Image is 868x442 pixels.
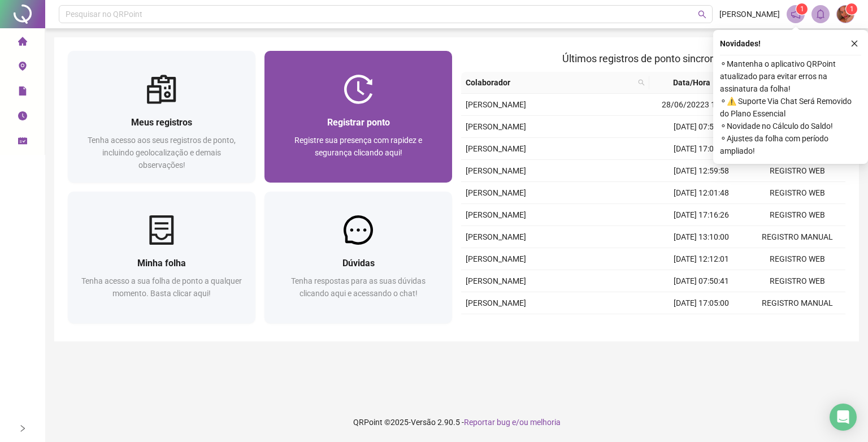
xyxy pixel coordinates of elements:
sup: 1 [796,3,808,15]
span: clock-circle [18,106,27,129]
span: search [636,74,647,91]
span: Novidades ! [720,37,761,50]
td: REGISTRO WEB [749,204,845,226]
span: ⚬ Novidade no Cálculo do Saldo! [720,120,861,132]
td: [DATE] 12:12:01 [653,248,749,270]
td: [DATE] 12:59:58 [653,160,749,182]
a: Registrar pontoRegistre sua presença com rapidez e segurança clicando aqui! [264,51,452,183]
td: REGISTRO MANUAL [749,292,845,314]
span: [PERSON_NAME] [466,254,526,263]
span: Reportar bug e/ou melhoria [464,418,561,427]
span: [PERSON_NAME] [466,166,526,175]
td: [DATE] 13:20:00 [653,314,749,336]
td: REGISTRO WEB [749,160,845,182]
td: [DATE] 07:50:41 [653,270,749,292]
span: Dúvidas [342,258,375,268]
td: REGISTRO WEB [749,248,845,270]
td: REGISTRO WEB [749,270,845,292]
span: close [850,40,858,47]
span: [PERSON_NAME] [466,188,526,197]
span: right [19,424,27,432]
span: [PERSON_NAME] [719,8,780,20]
span: Tenha acesso aos seus registros de ponto, incluindo geolocalização e demais observações! [88,136,236,170]
sup: Atualize o seu contato no menu Meus Dados [846,3,857,15]
td: [DATE] 12:01:48 [653,182,749,204]
td: REGISTRO MANUAL [749,314,845,336]
span: schedule [18,131,27,154]
span: [PERSON_NAME] [466,122,526,131]
td: REGISTRO WEB [749,182,845,204]
span: Minha folha [137,258,186,268]
span: ⚬ Mantenha o aplicativo QRPoint atualizado para evitar erros na assinatura da folha! [720,58,861,95]
td: [DATE] 17:00:15 [653,138,749,160]
div: Open Intercom Messenger [830,404,857,431]
td: [DATE] 17:16:26 [653,204,749,226]
span: [PERSON_NAME] [466,100,526,109]
span: Tenha acesso a sua folha de ponto a qualquer momento. Basta clicar aqui! [81,276,242,298]
span: Data/Hora [654,76,730,89]
span: home [18,32,27,54]
td: [DATE] 07:52:29 [653,116,749,138]
span: [PERSON_NAME] [466,210,526,219]
th: Data/Hora [649,72,743,94]
span: 1 [800,5,804,13]
span: environment [18,57,27,79]
span: ⚬ Ajustes da folha com período ampliado! [720,132,861,157]
span: Versão [411,418,436,427]
span: 1 [850,5,854,13]
span: file [18,81,27,104]
span: bell [815,9,826,19]
span: search [698,10,706,19]
span: notification [791,9,801,19]
td: REGISTRO MANUAL [749,226,845,248]
span: Colaborador [466,76,633,89]
img: 84056 [837,6,854,23]
span: Registre sua presença com rapidez e segurança clicando aqui! [294,136,422,157]
td: [DATE] 13:10:00 [653,226,749,248]
span: Últimos registros de ponto sincronizados [562,53,745,64]
span: ⚬ ⚠️ Suporte Via Chat Será Removido do Plano Essencial [720,95,861,120]
footer: QRPoint © 2025 - 2.90.5 - [45,402,868,442]
span: [PERSON_NAME] [466,276,526,285]
td: 28/06/20223 12:15:00 [653,94,749,116]
span: [PERSON_NAME] [466,298,526,307]
span: search [638,79,645,86]
span: Registrar ponto [327,117,390,128]
span: [PERSON_NAME] [466,232,526,241]
span: [PERSON_NAME] [466,144,526,153]
a: Meus registrosTenha acesso aos seus registros de ponto, incluindo geolocalização e demais observa... [68,51,255,183]
td: [DATE] 17:05:00 [653,292,749,314]
a: Minha folhaTenha acesso a sua folha de ponto a qualquer momento. Basta clicar aqui! [68,192,255,323]
span: Tenha respostas para as suas dúvidas clicando aqui e acessando o chat! [291,276,426,298]
span: Meus registros [131,117,192,128]
a: DúvidasTenha respostas para as suas dúvidas clicando aqui e acessando o chat! [264,192,452,323]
